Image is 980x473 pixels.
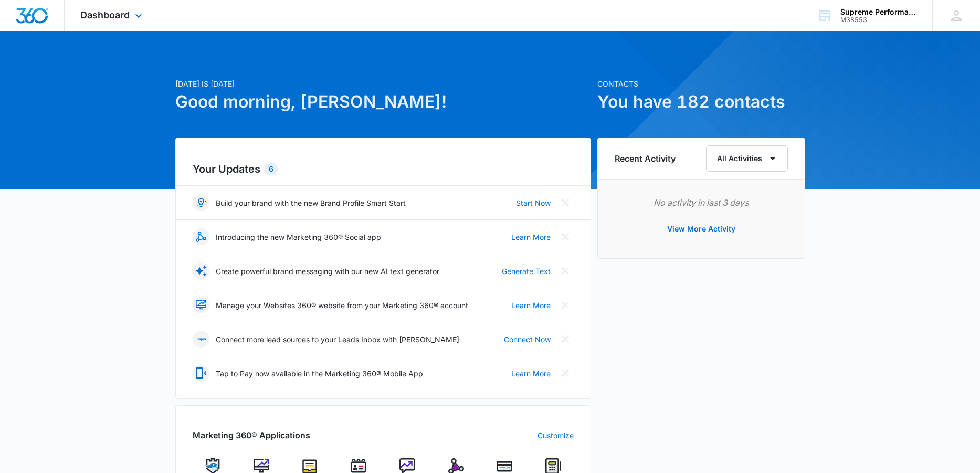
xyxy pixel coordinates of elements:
a: Connect Now [504,334,551,345]
a: Learn More [511,368,551,379]
a: Generate Text [502,266,551,277]
p: Connect more lead sources to your Leads Inbox with [PERSON_NAME] [216,334,459,345]
h2: Marketing 360® Applications [193,429,310,442]
button: Close [557,262,574,279]
p: Create powerful brand messaging with our new AI text generator [216,266,439,277]
button: Close [557,228,574,245]
a: Learn More [511,232,551,243]
p: [DATE] is [DATE] [175,78,591,89]
button: Close [557,297,574,313]
p: No activity in last 3 days [615,196,788,209]
span: Dashboard [80,9,130,20]
p: Build your brand with the new Brand Profile Smart Start [216,197,406,208]
a: Start Now [516,197,551,208]
button: All Activities [706,145,788,172]
div: account name [840,8,917,16]
p: Contacts [597,78,805,89]
a: Learn More [511,300,551,311]
div: account id [840,16,917,24]
button: View More Activity [657,216,746,241]
p: Tap to Pay now available in the Marketing 360® Mobile App [216,368,423,379]
button: Close [557,331,574,348]
div: 6 [265,163,278,175]
p: Manage your Websites 360® website from your Marketing 360® account [216,300,468,311]
h2: Your Updates [193,161,574,177]
h1: Good morning, [PERSON_NAME]! [175,89,591,114]
a: Customize [538,430,574,441]
h6: Recent Activity [615,152,676,165]
p: Introducing the new Marketing 360® Social app [216,232,381,243]
button: Close [557,365,574,382]
button: Close [557,194,574,211]
h1: You have 182 contacts [597,89,805,114]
